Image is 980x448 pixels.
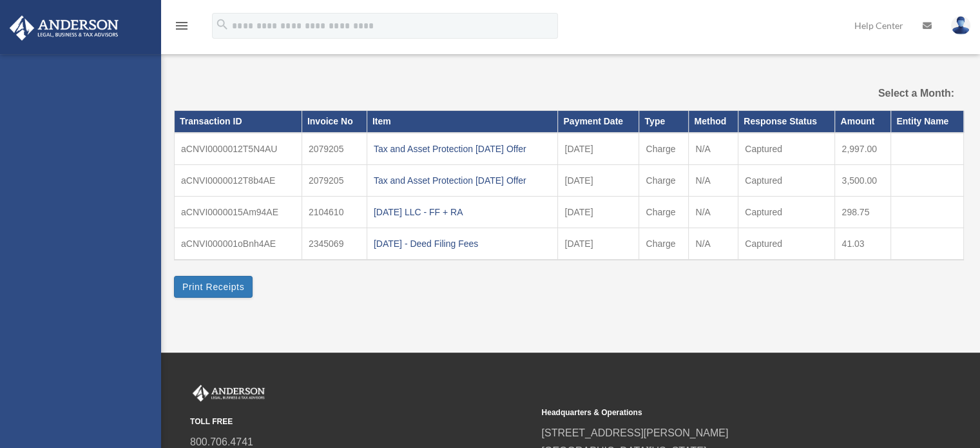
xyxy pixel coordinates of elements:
td: 298.75 [835,197,891,228]
td: 2104610 [302,197,367,228]
td: Captured [738,197,835,228]
td: 41.03 [835,228,891,260]
th: Amount [835,111,891,133]
td: aCNVI0000012T5N4AU [175,133,302,165]
th: Invoice No [302,111,367,133]
small: Headquarters & Operations [541,406,883,420]
td: Captured [738,228,835,260]
img: Anderson Advisors Platinum Portal [6,15,122,41]
i: search [215,17,229,32]
th: Method [689,111,738,133]
div: [DATE] LLC - FF + RA [374,203,552,221]
td: N/A [689,165,738,197]
a: 800.706.4741 [190,436,253,447]
small: TOLL FREE [190,415,532,429]
th: Response Status [738,111,835,133]
th: Type [639,111,689,133]
td: Charge [639,133,689,165]
td: Charge [639,165,689,197]
td: N/A [689,228,738,260]
th: Item [367,111,558,133]
img: User Pic [951,16,970,35]
th: Payment Date [558,111,639,133]
a: [STREET_ADDRESS][PERSON_NAME] [541,427,728,438]
td: N/A [689,133,738,165]
td: [DATE] [558,133,639,165]
div: Tax and Asset Protection [DATE] Offer [374,171,552,190]
td: 2079205 [302,165,367,197]
td: Charge [639,197,689,228]
td: aCNVI000001oBnh4AE [175,228,302,260]
th: Transaction ID [175,111,302,133]
div: Tax and Asset Protection [DATE] Offer [374,140,552,158]
img: Anderson Advisors Platinum Portal [190,385,267,402]
td: aCNVI0000015Am94AE [175,197,302,228]
td: 2345069 [302,228,367,260]
td: 2,997.00 [835,133,891,165]
td: [DATE] [558,228,639,260]
td: Charge [639,228,689,260]
td: 3,500.00 [835,165,891,197]
i: menu [174,18,189,34]
td: Captured [738,133,835,165]
td: 2079205 [302,133,367,165]
td: N/A [689,197,738,228]
label: Select a Month: [842,84,954,102]
div: [DATE] - Deed Filing Fees [374,235,552,253]
td: Captured [738,165,835,197]
a: menu [174,23,189,34]
button: Print Receipts [174,276,253,298]
td: aCNVI0000012T8b4AE [175,165,302,197]
th: Entity Name [891,111,964,133]
td: [DATE] [558,165,639,197]
td: [DATE] [558,197,639,228]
